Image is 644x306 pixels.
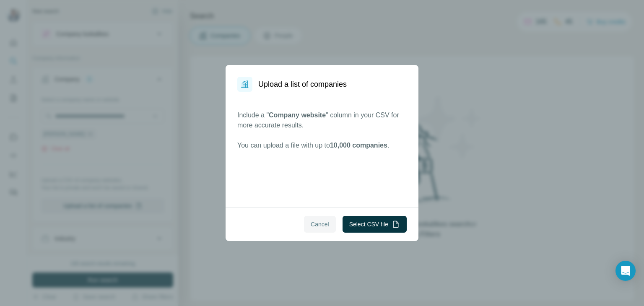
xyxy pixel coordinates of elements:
p: Include a " " column in your CSV for more accurate results. [237,110,407,130]
div: Open Intercom Messenger [615,261,636,281]
p: You can upload a file with up to . [237,140,407,150]
button: Cancel [304,216,336,233]
h1: Upload a list of companies [258,78,347,90]
span: Cancel [311,220,329,228]
span: Company website [269,112,326,119]
span: 10,000 companies [330,142,387,149]
button: Select CSV file [343,216,407,233]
